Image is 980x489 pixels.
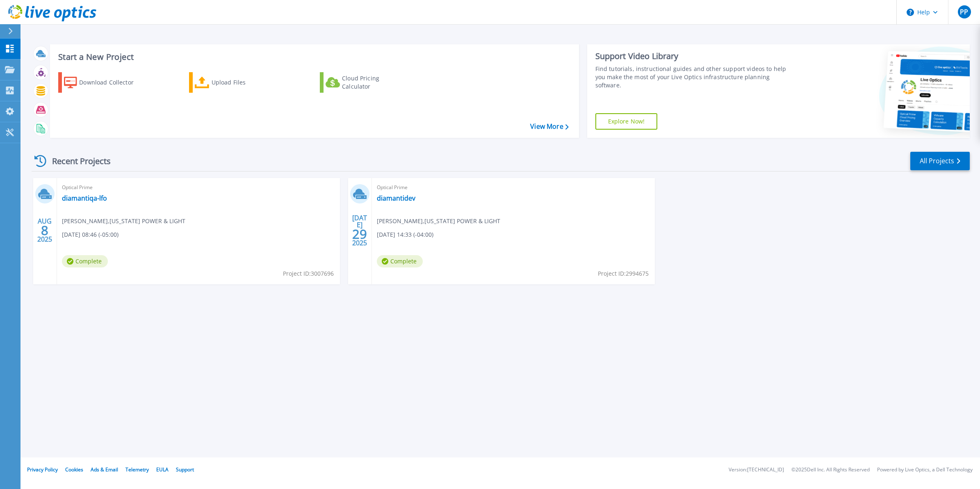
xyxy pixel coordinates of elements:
[156,466,169,473] a: EULA
[37,215,52,245] div: AUG 2025
[377,194,415,202] a: diamantidev
[377,217,500,226] span: [PERSON_NAME] , [US_STATE] POWER & LIGHT
[595,65,793,89] div: Find tutorials, instructional guides and other support videos to help you make the most of your L...
[910,152,970,170] a: All Projects
[65,466,83,473] a: Cookies
[62,255,108,267] span: Complete
[377,255,423,267] span: Complete
[598,269,649,278] span: Project ID: 2994675
[729,467,784,473] li: Version: [TECHNICAL_ID]
[41,227,48,234] span: 8
[352,231,367,238] span: 29
[27,466,58,473] a: Privacy Policy
[877,467,973,473] li: Powered by Live Optics, a Dell Technology
[62,194,107,202] a: diamantiqa-lfo
[62,183,335,192] span: Optical Prime
[62,217,185,226] span: [PERSON_NAME] , [US_STATE] POWER & LIGHT
[595,113,658,130] a: Explore Now!
[352,215,367,245] div: [DATE] 2025
[32,151,122,171] div: Recent Projects
[58,53,568,62] h3: Start a New Project
[530,123,568,130] a: View More
[79,74,145,91] div: Download Collector
[176,466,194,473] a: Support
[189,72,280,93] a: Upload Files
[377,230,433,239] span: [DATE] 14:33 (-04:00)
[283,269,334,278] span: Project ID: 3007696
[320,72,411,93] a: Cloud Pricing Calculator
[212,74,277,91] div: Upload Files
[58,72,150,93] a: Download Collector
[960,9,968,15] span: PP
[595,51,793,62] div: Support Video Library
[377,183,650,192] span: Optical Prime
[91,466,118,473] a: Ads & Email
[125,466,149,473] a: Telemetry
[791,467,870,473] li: © 2025 Dell Inc. All Rights Reserved
[62,230,119,239] span: [DATE] 08:46 (-05:00)
[342,74,408,91] div: Cloud Pricing Calculator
